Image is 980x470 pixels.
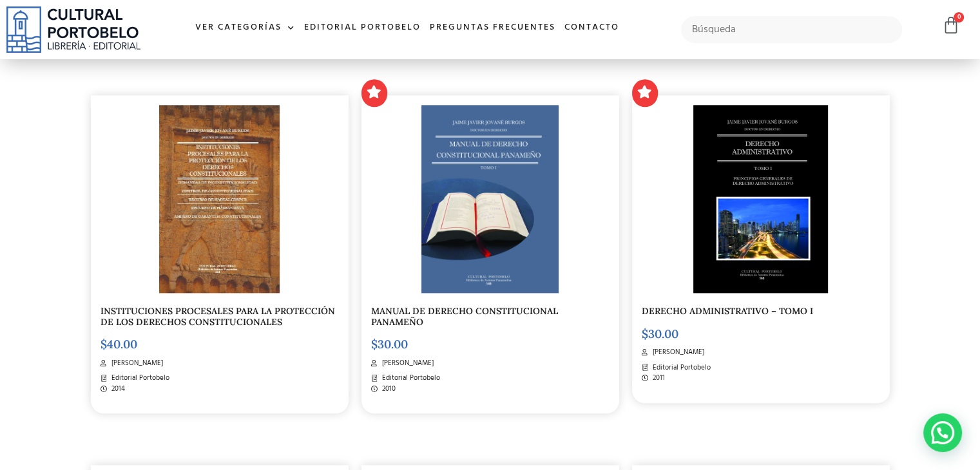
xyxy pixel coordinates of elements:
[681,16,902,43] input: Búsqueda
[371,305,558,328] a: MANUAL DE DERECHO CONSTITUCIONAL PANAMEÑO
[642,326,648,341] span: $
[379,384,396,395] span: 2010
[108,358,163,369] span: [PERSON_NAME]
[101,337,107,352] span: $
[379,373,440,384] span: Editorial Portobelo
[108,384,125,395] span: 2014
[923,413,962,452] div: Contactar por WhatsApp
[101,305,335,328] a: INSTITUCIONES PROCESALES PARA LA PROTECCIÓN DE LOS DERECHOS CONSTITUCIONALES
[642,326,678,341] bdi: 30.00
[942,16,960,35] a: 0
[642,305,813,317] a: DERECHO ADMINISTRATIVO – TOMO I
[954,12,964,23] span: 0
[693,105,827,293] img: BA-165-JOVANE-DERECHO ADMINISTRATIVO 11X17-01
[159,105,280,293] img: BA244-1
[560,14,624,42] a: Contacto
[191,14,300,42] a: Ver Categorías
[379,358,434,369] span: [PERSON_NAME]
[425,14,560,42] a: Preguntas frecuentes
[371,337,408,352] bdi: 30.00
[649,347,704,358] span: [PERSON_NAME]
[421,105,559,293] img: BA-145-JOVANE-CONSTITUCIONAL-01
[371,337,378,352] span: $
[101,337,137,352] bdi: 40.00
[649,373,665,384] span: 2011
[108,373,169,384] span: Editorial Portobelo
[649,362,711,373] span: Editorial Portobelo
[300,14,425,42] a: Editorial Portobelo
